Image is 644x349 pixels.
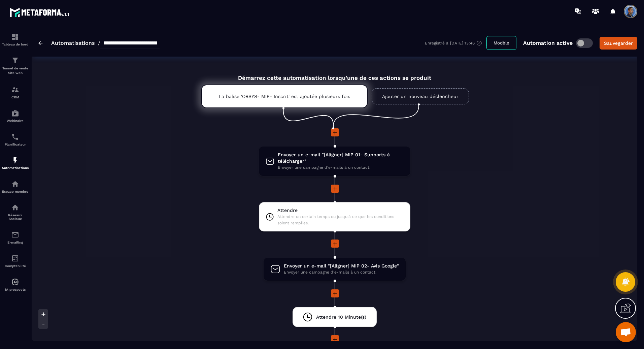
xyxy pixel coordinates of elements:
[2,95,29,99] p: CRM
[2,66,29,75] p: Tunnel de vente Site web
[2,249,29,273] a: accountantaccountantComptabilité
[604,40,633,46] div: Sauvegarder
[219,94,350,99] p: La balise 'ORSYS- MIP- Inscrit' est ajoutée plusieurs fois
[2,104,29,128] a: automationsautomationsWebinaire
[11,33,19,41] img: formation
[11,254,19,262] img: accountant
[51,40,95,46] a: Automatisations
[372,88,469,104] a: Ajouter un nouveau déclencheur
[523,40,573,46] p: Automation active
[425,40,486,46] div: Enregistré à
[11,203,19,212] img: social-network
[11,109,19,117] img: automations
[2,142,29,146] p: Planificateur
[2,264,29,268] p: Comptabilité
[2,198,29,226] a: social-networksocial-networkRéseaux Sociaux
[600,37,637,50] button: Sauvegarder
[11,156,19,164] img: automations
[2,190,29,193] p: Espace membre
[2,119,29,123] p: Webinaire
[2,128,29,151] a: schedulerschedulerPlanificateur
[11,133,19,141] img: scheduler
[2,241,29,244] p: E-mailing
[11,278,19,286] img: automations
[278,152,403,164] span: Envoyer un e-mail "[Aligner] MIP 01- Supports à télécharger"
[277,207,404,214] span: Attendre
[2,166,29,170] p: Automatisations
[2,151,29,175] a: automationsautomationsAutomatisations
[616,322,636,342] div: Ouvrir le chat
[2,51,29,81] a: formationformationTunnel de vente Site web
[2,81,29,104] a: formationformationCRM
[2,226,29,249] a: emailemailE-mailing
[284,269,399,276] span: Envoyer une campagne d'e-mails à un contact.
[277,214,404,226] span: Attendre un certain temps ou jusqu'à ce que les conditions soient remplies.
[284,263,399,269] span: Envoyer un e-mail "[Aligner] MIP 02- Avis Google"
[2,213,29,221] p: Réseaux Sociaux
[11,86,19,94] img: formation
[2,42,29,46] p: Tableau de bord
[278,164,403,171] span: Envoyer une campagne d'e-mails à un contact.
[184,67,484,81] div: Démarrez cette automatisation lorsqu'une de ces actions se produit
[9,6,70,18] img: logo
[2,288,29,291] p: IA prospects
[11,56,19,64] img: formation
[38,41,43,45] img: arrow
[98,40,100,46] span: /
[2,28,29,51] a: formationformationTableau de bord
[11,180,19,188] img: automations
[486,36,516,50] button: Modèle
[11,231,19,239] img: email
[2,175,29,198] a: automationsautomationsEspace membre
[450,41,475,45] p: [DATE] 13:46
[316,314,366,320] span: Attendre 10 Minute(s)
